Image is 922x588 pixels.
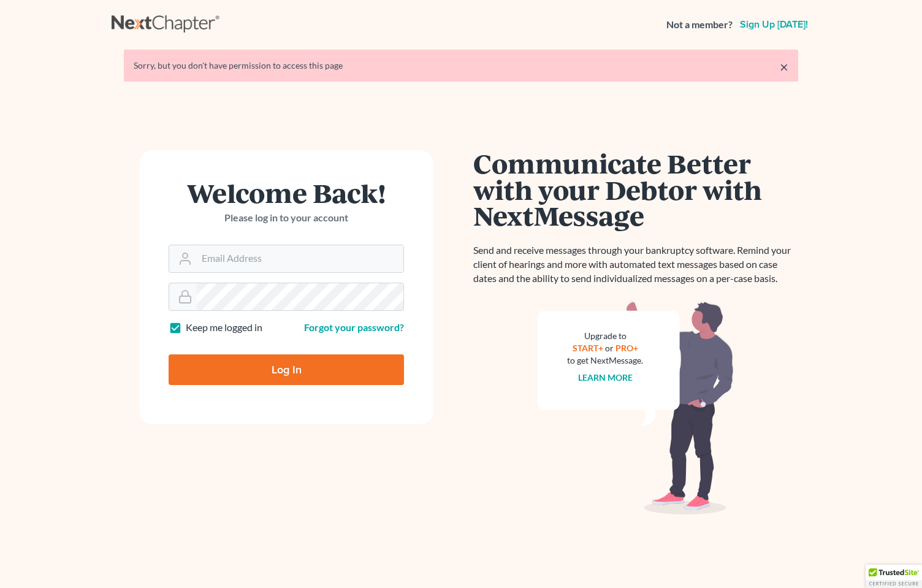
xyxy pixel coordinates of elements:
h1: Welcome Back! [169,180,404,206]
p: Send and receive messages through your bankruptcy software. Remind your client of hearings and mo... [473,243,798,286]
p: Please log in to your account [169,211,404,225]
a: Forgot your password? [304,321,404,333]
a: Learn more [578,372,633,383]
a: START+ [573,343,603,353]
div: TrustedSite Certified [866,565,922,588]
a: × [780,59,788,74]
a: Sign up [DATE]! [737,20,810,29]
a: PRO+ [615,343,638,353]
div: Sorry, but you don't have permission to access this page [134,59,788,72]
strong: Not a member? [666,18,733,32]
span: or [605,343,614,353]
input: Email Address [197,245,403,272]
label: Keep me logged in [186,321,262,335]
h1: Communicate Better with your Debtor with NextMessage [473,150,798,229]
input: Log In [169,354,404,385]
div: Upgrade to [567,330,643,342]
div: to get NextMessage. [567,354,643,367]
img: nextmessage_bg-59042aed3d76b12b5cd301f8e5b87938c9018125f34e5fa2b7a6b67550977c72.svg [538,300,734,515]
